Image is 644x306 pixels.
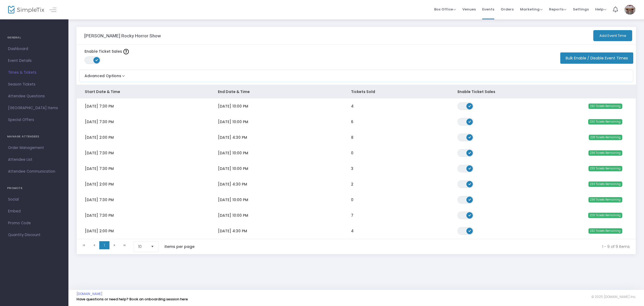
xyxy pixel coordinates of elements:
[8,168,60,175] span: Attendee Communication
[7,131,61,142] h4: MANAGE ATTENDEES
[468,182,471,185] span: ON
[85,228,114,234] span: [DATE] 2:00 PM
[449,85,529,98] th: Enable Ticket Sales
[468,214,471,216] span: ON
[8,57,60,64] span: Event Details
[482,2,494,16] span: Events
[588,182,622,187] span: 234 Tickets Remaining
[218,213,248,218] span: [DATE] 10:00 PM
[351,166,353,171] span: 3
[8,156,60,163] span: Attendee List
[588,197,622,202] span: 236 Tickets Remaining
[468,229,471,232] span: ON
[123,49,129,54] img: question-mark
[588,150,622,156] span: 236 Tickets Remaining
[99,241,109,249] span: Page 1
[218,197,248,202] span: [DATE] 10:00 PM
[85,119,114,124] span: [DATE] 7:30 PM
[588,119,622,124] span: 230 Tickets Remaining
[85,166,114,171] span: [DATE] 7:30 PM
[351,104,354,109] span: 4
[206,241,630,252] kendo-pager-info: 1 - 9 of 9 items
[351,135,353,140] span: 8
[8,81,60,88] span: Season Tickets
[343,85,449,98] th: Tickets Sold
[520,7,543,12] span: Marketing
[218,104,248,109] span: [DATE] 10:00 PM
[588,166,622,171] span: 233 Tickets Remaining
[351,182,353,187] span: 2
[218,119,248,124] span: [DATE] 10:00 PM
[588,228,622,234] span: 232 Tickets Remaining
[588,104,622,109] span: 232 Tickets Remaining
[218,182,247,187] span: [DATE] 4:30 PM
[351,150,353,156] span: 0
[8,144,60,151] span: Order Management
[164,244,195,249] label: items per page
[462,2,476,16] span: Venues
[593,30,632,41] button: Add Event Time
[434,7,456,12] span: Box Office
[84,33,161,38] h3: [PERSON_NAME] Rocky Horror Show
[85,104,114,109] span: [DATE] 7:30 PM
[218,166,248,171] span: [DATE] 10:00 PM
[8,116,60,123] span: Special Offers
[85,150,114,156] span: [DATE] 7:30 PM
[79,70,126,79] button: Advanced Options
[468,104,471,107] span: ON
[591,295,636,299] span: © 2025 [DOMAIN_NAME] Inc.
[8,45,60,52] span: Dashboard
[468,136,471,138] span: ON
[85,197,114,202] span: [DATE] 7:30 PM
[138,244,147,249] span: 10
[468,167,471,169] span: ON
[549,7,566,12] span: Reports
[218,228,247,234] span: [DATE] 4:30 PM
[8,196,60,203] span: Social
[8,220,60,227] span: Promo Code
[85,49,129,54] label: Enable Ticket Sales
[560,52,633,64] button: Bulk Enable / Disable Event Times
[218,150,248,156] span: [DATE] 10:00 PM
[76,297,188,302] a: Have questions or need help? Book an onboarding session here
[96,59,98,61] span: ON
[351,197,353,202] span: 0
[573,2,589,16] span: Settings
[501,2,514,16] span: Orders
[8,232,60,239] span: Quantity Discount
[8,93,60,100] span: Attendee Questions
[468,198,471,201] span: ON
[351,228,354,234] span: 4
[7,183,61,194] h4: PROMOTE
[589,135,622,140] span: 228 Tickets Remaining
[76,292,103,296] a: [DOMAIN_NAME]
[85,182,114,187] span: [DATE] 2:00 PM
[8,208,60,215] span: Embed
[468,120,471,123] span: ON
[218,135,247,140] span: [DATE] 4:30 PM
[77,85,636,239] div: Data table
[85,213,114,218] span: [DATE] 7:30 PM
[8,105,60,112] span: [GEOGRAPHIC_DATA] Items
[85,135,114,140] span: [DATE] 2:00 PM
[210,85,343,98] th: End Date & Time
[468,151,471,154] span: ON
[77,85,210,98] th: Start Date & Time
[351,119,353,124] span: 6
[8,69,60,76] span: Times & Tickets
[588,213,622,218] span: 229 Tickets Remaining
[595,7,606,12] span: Help
[351,213,353,218] span: 7
[149,241,156,252] button: Select
[7,32,61,43] h4: GENERAL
